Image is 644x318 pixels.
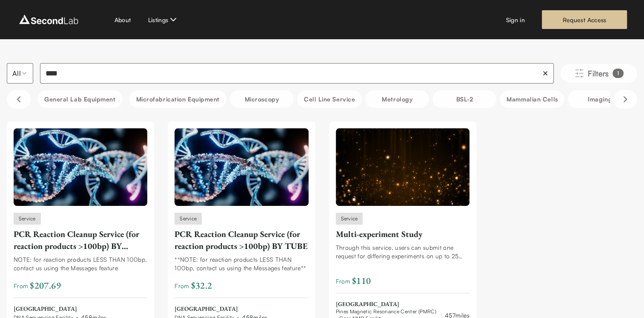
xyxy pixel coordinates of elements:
div: Multi-experiment Study [336,228,469,240]
span: From [336,275,371,288]
div: PCR Reaction Cleanup Service (for reaction products >100bp) BY PLATE [14,228,147,252]
a: About [114,15,131,24]
span: From [175,279,212,292]
span: Service [19,215,36,223]
button: Scroll left [7,90,31,109]
button: General Lab equipment [37,90,123,108]
span: [GEOGRAPHIC_DATA] [175,305,267,313]
button: Filters [561,64,637,83]
button: Listings [148,14,178,25]
span: Service [180,215,197,223]
img: logo [17,13,80,26]
div: NOTE: for reaction products LESS THAN 100bp, contact us using the Messages feature [14,255,147,272]
img: PCR Reaction Cleanup Service (for reaction products >100bp) BY TUBE [175,128,308,206]
span: $ 207.69 [30,279,60,292]
a: Sign in [506,15,525,24]
button: Microfabrication Equipment [129,90,226,108]
span: $ 32.2 [191,279,212,292]
span: Service [341,215,358,223]
span: Filters [588,67,609,79]
button: Cell line service [297,90,362,108]
img: PCR Reaction Cleanup Service (for reaction products >100bp) BY PLATE [14,128,147,206]
span: From [14,279,61,292]
button: Select listing type [7,63,33,84]
button: Microscopy [230,90,294,108]
button: Mammalian Cells [500,90,564,108]
a: Request Access [542,10,627,29]
button: BSL-2 [432,90,496,108]
span: [GEOGRAPHIC_DATA] [336,300,469,309]
div: **NOTE: for reaction products LESS THAN 100bp, contact us using the Messages feature** [175,255,308,272]
button: Scroll right [613,90,637,109]
div: Through this service, users can submit one request for differing experiments on up to 25 samples ... [336,243,469,260]
div: 1 [613,69,624,78]
span: [GEOGRAPHIC_DATA] [14,305,106,313]
button: Metrology [365,90,429,108]
img: Multi-experiment Study [336,128,469,206]
button: Imaging [568,90,632,108]
div: PCR Reaction Cleanup Service (for reaction products >100bp) BY TUBE [175,228,308,252]
span: $ 110 [352,275,371,288]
